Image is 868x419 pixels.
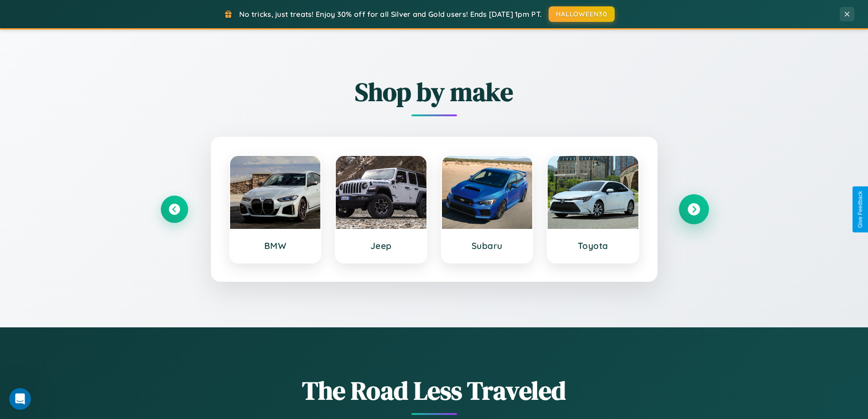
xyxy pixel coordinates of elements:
button: HALLOWEEN30 [549,6,615,22]
div: Give Feedback [857,191,863,228]
h3: Subaru [451,240,524,251]
span: No tricks, just treats! Enjoy 30% off for all Silver and Gold users! Ends [DATE] 1pm PT. [239,10,542,19]
h2: Shop by make [161,74,708,109]
h1: The Road Less Traveled [161,373,708,408]
h3: BMW [239,240,312,251]
iframe: Intercom live chat [9,388,31,410]
h3: Toyota [557,240,629,251]
h3: Jeep [345,240,417,251]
